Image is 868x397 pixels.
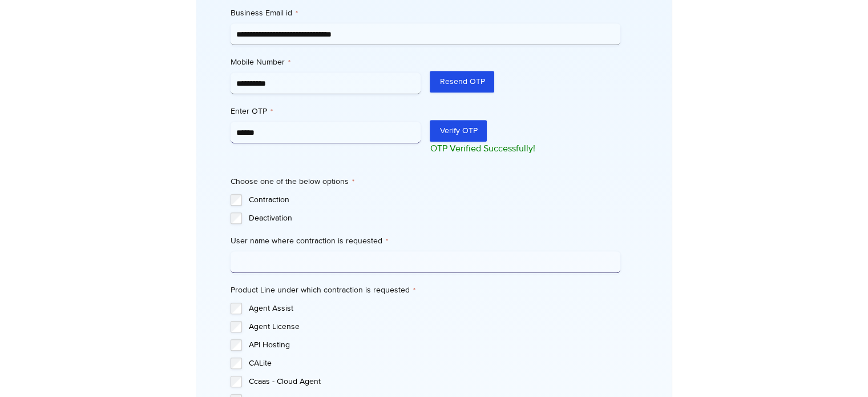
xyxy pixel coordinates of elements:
legend: Choose one of the below options [231,176,354,187]
label: Contraction [249,194,620,206]
p: OTP Verified Successfully! [430,142,620,155]
label: API Hosting [249,339,620,351]
label: Ccaas - Cloud Agent [249,376,620,387]
label: Deactivation [249,212,620,224]
button: Resend OTP [430,71,494,93]
label: Agent License [249,321,620,332]
label: Mobile Number [231,57,421,68]
label: CALite [249,358,620,369]
label: Business Email id [231,7,620,19]
button: Verify OTP [430,120,487,142]
label: Enter OTP [231,106,421,117]
label: Agent Assist [249,303,620,314]
legend: Product Line under which contraction is requested [231,284,415,296]
label: User name where contraction is requested [231,235,620,247]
